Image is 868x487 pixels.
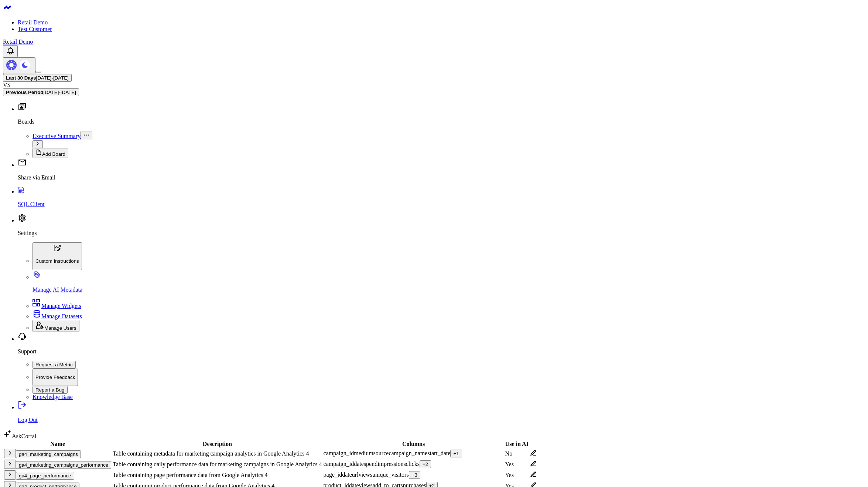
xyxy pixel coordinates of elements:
td: Table containing page performance data from Google Analytics 4 [112,470,322,480]
a: SQL Client [18,188,865,208]
div: + 1 [453,451,459,456]
td: Table containing metadata for marketing campaign analytics in Google Analytics 4 [112,449,322,459]
a: Manage Widgets [33,303,81,309]
p: Provide Feedback [35,375,75,380]
a: Test Customer [18,26,52,32]
th: Columns [323,440,504,448]
span: [DATE] - [DATE] [43,90,76,95]
button: Manage Users [33,320,79,332]
p: Support [18,348,865,355]
span: [DATE] - [DATE] [36,75,69,81]
th: Description [112,440,322,448]
button: Report a Bug [33,386,68,394]
div: campaign_id [324,461,354,467]
button: +1 [450,450,462,457]
button: ga4_marketing_campaigns [16,450,81,458]
div: Yes [505,461,529,468]
span: Manage Datasets [41,313,82,319]
div: url [352,471,359,478]
div: page_id [324,471,342,478]
div: date [354,461,364,467]
b: Last 30 Days [6,75,36,81]
th: Name [4,440,112,448]
a: Manage AI Metadata [33,274,865,293]
b: Previous Period [6,90,43,95]
div: clicks [406,461,420,467]
a: AskCorral [3,433,37,439]
p: SQL Client [18,201,865,208]
button: +3 [409,471,420,479]
div: impressions [377,461,406,467]
div: No [505,450,529,457]
div: + 2 [423,461,428,467]
div: source [373,450,389,457]
button: Provide Feedback [33,369,78,386]
th: Use in AI [505,440,529,448]
a: Knowledge Base [33,394,73,400]
div: views [359,471,372,478]
button: Request a Metric [33,361,76,369]
a: Retail Demo [3,38,33,45]
a: Manage Datasets [33,313,82,319]
button: Previous Period[DATE]-[DATE] [3,88,79,96]
p: Boards [18,118,865,125]
button: +2 [420,460,431,468]
div: medium [354,450,373,457]
div: unique_visitors [372,471,409,478]
div: + 3 [412,472,417,478]
div: spend [364,461,377,467]
div: Yes [505,472,529,478]
button: Custom Instructions [33,242,82,270]
div: VS [3,82,865,88]
button: ga4_page_performance [16,472,74,480]
p: Log Out [18,417,865,423]
div: campaign_id [324,450,354,457]
span: Manage Widgets [41,303,81,309]
span: Manage Users [44,325,76,331]
a: Log Out [18,404,865,423]
p: Manage AI Metadata [33,286,865,293]
div: start_date [427,450,450,457]
p: Share via Email [18,174,865,181]
div: date [342,471,352,478]
button: Add Board [33,148,68,158]
a: Retail Demo [18,19,48,26]
div: campaign_name [389,450,427,457]
a: Executive Summary [33,133,81,139]
p: Settings [18,230,865,236]
button: ga4_marketing_campaigns_performance [16,461,111,469]
p: Custom Instructions [35,258,79,264]
button: Last 30 Days[DATE]-[DATE] [3,74,72,82]
td: Table containing daily performance data for marketing campaigns in Google Analytics 4 [112,459,322,469]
